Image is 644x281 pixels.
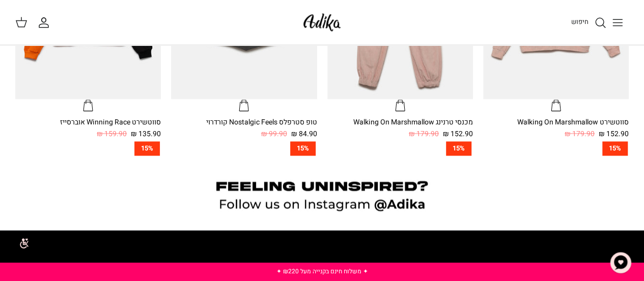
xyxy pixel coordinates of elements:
[276,267,368,276] a: ✦ משלוח חינם בקנייה מעל ₪220 ✦
[466,261,624,272] h6: GET THE SCOOP
[483,117,629,140] a: סווטשירט Walking On Marshmallow 152.90 ₪ 179.90 ₪
[599,129,629,140] span: 152.90 ₪
[443,129,473,140] span: 152.90 ₪
[131,129,161,140] span: 135.90 ₪
[20,261,234,272] h6: Contact us
[446,141,471,156] span: 15%
[261,129,287,140] span: 99.90 ₪
[38,16,54,29] a: החשבון שלי
[15,117,161,128] div: סווטשירט Winning Race אוברסייז
[571,17,589,27] span: חיפוש
[602,141,628,156] span: 15%
[171,141,317,156] a: 15%
[171,117,317,128] div: טופ סטרפלס Nostalgic Feels קורדרוי
[291,129,317,140] span: 84.90 ₪
[15,141,161,156] a: 15%
[605,247,636,278] button: צ'אט
[290,141,316,156] span: 15%
[8,229,36,257] img: accessibility_icon02.svg
[565,129,595,140] span: 179.90 ₪
[327,117,473,140] a: מכנסי טרנינג Walking On Marshmallow 152.90 ₪ 179.90 ₪
[571,16,606,29] a: חיפוש
[171,117,317,140] a: טופ סטרפלס Nostalgic Feels קורדרוי 84.90 ₪ 99.90 ₪
[134,141,160,156] span: 15%
[367,261,421,273] a: שאלות ותשובות
[327,141,473,156] a: 15%
[409,129,439,140] span: 179.90 ₪
[327,117,473,128] div: מכנסי טרנינג Walking On Marshmallow
[302,261,322,273] a: אודות
[483,117,629,128] div: סווטשירט Walking On Marshmallow
[606,11,629,34] button: Toggle menu
[483,141,629,156] a: 15%
[300,10,344,34] img: Adika IL
[97,129,127,140] span: 159.90 ₪
[15,117,161,140] a: סווטשירט Winning Race אוברסייז 135.90 ₪ 159.90 ₪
